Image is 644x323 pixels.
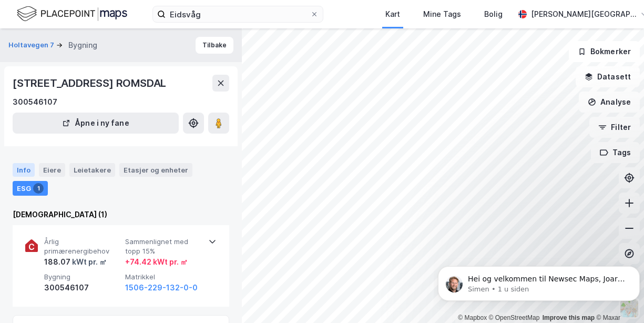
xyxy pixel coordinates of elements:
a: Improve this map [543,314,595,321]
div: Bolig [484,8,503,21]
div: Leietakere [69,163,115,177]
div: 1 [33,183,44,194]
div: Kart [385,8,400,21]
div: Eiere [39,163,65,177]
div: + 74.42 kWt pr. ㎡ [125,256,188,268]
div: 300546107 [44,281,121,294]
span: Bygning [44,272,121,281]
button: Tilbake [196,37,233,54]
span: Årlig primærenergibehov [44,237,121,256]
div: Mine Tags [423,8,461,21]
div: [STREET_ADDRESS] ROMSDAL [13,75,168,92]
div: Etasjer og enheter [124,165,188,175]
a: Mapbox [458,314,487,321]
div: Info [13,163,35,177]
input: Søk på adresse, matrikkel, gårdeiere, leietakere eller personer [166,6,310,22]
button: Holtavegen 7 [8,40,56,51]
button: Analyse [579,92,640,113]
a: OpenStreetMap [489,314,540,321]
div: 300546107 [13,96,57,108]
button: Tags [591,142,640,163]
button: Åpne i ny fane [13,113,179,134]
button: Datasett [576,66,640,87]
button: Filter [589,117,640,138]
div: 188.07 [44,256,107,268]
div: [DEMOGRAPHIC_DATA] (1) [13,208,229,221]
span: Matrikkel [125,272,202,281]
img: logo.f888ab2527a4732fd821a326f86c7f29.svg [17,5,127,23]
div: kWt pr. ㎡ [70,256,107,268]
button: 1506-229-132-0-0 [125,281,198,294]
button: Bokmerker [569,41,640,62]
span: Sammenlignet med topp 15% [125,237,202,256]
div: ESG [13,181,48,196]
iframe: Intercom notifications melding [434,244,644,318]
div: [PERSON_NAME][GEOGRAPHIC_DATA] [531,8,636,21]
div: Bygning [68,39,97,52]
